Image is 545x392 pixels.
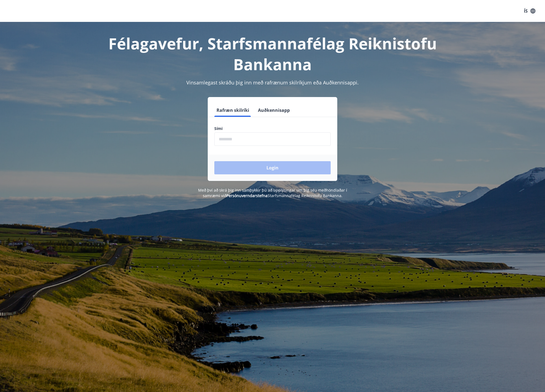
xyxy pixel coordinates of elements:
span: Vinsamlegast skráðu þig inn með rafrænum skilríkjum eða Auðkennisappi. [186,79,359,86]
span: Með því að skrá þig inn samþykkir þú að upplýsingar um þig séu meðhöndlaðar í samræmi við Starfsm... [198,188,347,198]
button: Rafræn skilríki [214,104,251,117]
h1: Félagavefur, Starfsmannafélag Reiknistofu Bankanna [82,33,463,75]
a: Persónuverndarstefna [226,193,268,198]
label: Sími [214,126,331,131]
button: ÍS [521,6,538,16]
button: Auðkennisapp [256,104,292,117]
